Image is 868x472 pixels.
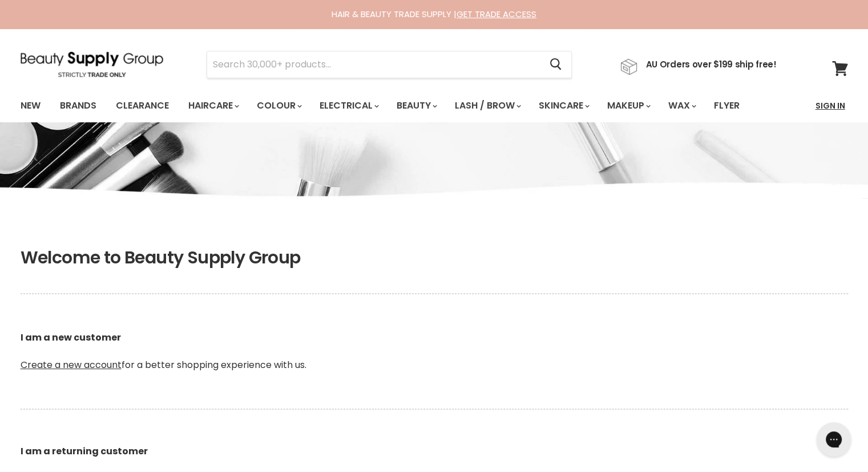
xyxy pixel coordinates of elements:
a: Electrical [311,94,386,118]
div: HAIR & BEAUTY TRADE SUPPLY | [6,9,862,20]
a: Clearance [107,94,177,118]
a: Colour [248,94,309,118]
button: Search [541,51,571,78]
nav: Main [6,89,862,122]
a: Flyer [705,94,748,118]
a: Sign In [809,94,852,118]
a: Lash / Brow [446,94,528,118]
a: New [12,94,49,118]
b: I am a returning customer [21,445,148,458]
p: for a better shopping experience with us. [21,303,848,399]
a: Makeup [599,94,657,118]
a: Brands [51,94,105,118]
iframe: Gorgias live chat messenger [811,418,857,461]
b: I am a new customer [21,331,121,344]
a: Create a new account [21,358,122,371]
h1: Welcome to Beauty Supply Group [21,247,848,268]
a: Beauty [388,94,444,118]
input: Search [207,51,541,78]
a: Skincare [530,94,596,118]
a: Haircare [180,94,246,118]
a: GET TRADE ACCESS [457,8,536,20]
a: Wax [660,94,703,118]
form: Product [207,51,572,78]
ul: Main menu [12,89,778,122]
